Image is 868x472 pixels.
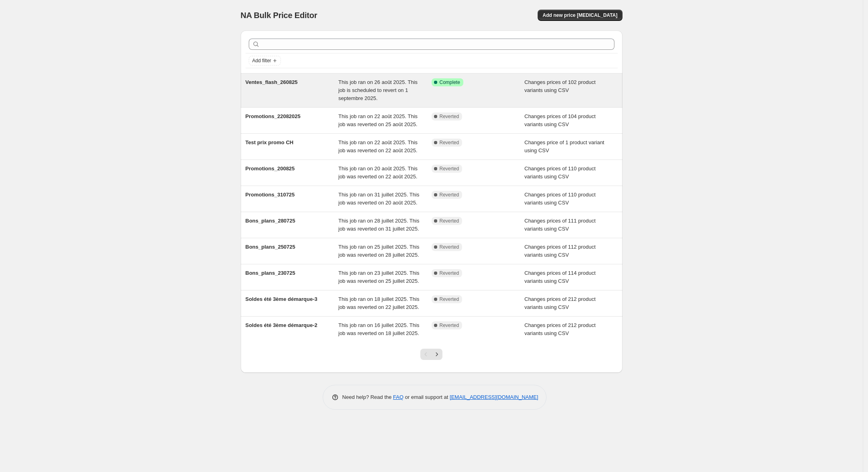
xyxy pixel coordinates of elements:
button: Next [431,349,442,360]
span: Test prix promo CH [246,139,294,145]
span: This job ran on 25 juillet 2025. This job was reverted on 28 juillet 2025. [338,244,419,258]
span: Soldes été 3ème démarque-2 [246,322,317,328]
span: Changes prices of 110 product variants using CSV [524,192,596,206]
a: [EMAIL_ADDRESS][DOMAIN_NAME] [450,394,538,400]
span: Promotions_310725 [246,192,295,198]
span: Changes price of 1 product variant using CSV [524,139,604,153]
span: Reverted [440,270,459,276]
button: Add filter [249,56,281,65]
span: Promotions_200825 [246,166,295,172]
span: or email support at [403,394,450,400]
span: Bons_plans_250725 [246,244,295,250]
span: This job ran on 23 juillet 2025. This job was reverted on 25 juillet 2025. [338,270,419,284]
span: Soldes été 3ème démarque-3 [246,296,317,302]
span: Reverted [440,296,459,302]
span: Add new price [MEDICAL_DATA] [542,12,617,18]
span: This job ran on 20 août 2025. This job was reverted on 22 août 2025. [338,166,418,180]
span: Ventes_flash_260825 [246,79,298,85]
span: This job ran on 26 août 2025. This job is scheduled to revert on 1 septembre 2025. [338,79,418,101]
span: Need help? Read the [342,394,393,400]
span: Changes prices of 104 product variants using CSV [524,113,596,127]
span: Changes prices of 212 product variants using CSV [524,296,596,310]
span: Bons_plans_230725 [246,270,295,276]
span: Reverted [440,218,459,224]
span: Changes prices of 110 product variants using CSV [524,166,596,180]
span: Reverted [440,139,459,146]
span: Changes prices of 111 product variants using CSV [524,218,596,232]
button: Add new price [MEDICAL_DATA] [538,10,622,21]
span: Changes prices of 114 product variants using CSV [524,270,596,284]
span: Reverted [440,244,459,250]
span: Changes prices of 102 product variants using CSV [524,79,596,93]
span: Reverted [440,113,459,120]
span: Bons_plans_280725 [246,218,295,224]
span: Changes prices of 212 product variants using CSV [524,322,596,336]
span: Complete [440,79,460,86]
span: Reverted [440,322,459,329]
span: Reverted [440,192,459,198]
span: NA Bulk Price Editor [241,11,317,20]
span: Changes prices of 112 product variants using CSV [524,244,596,258]
span: Add filter [252,57,271,64]
span: Promotions_22082025 [246,113,301,119]
span: This job ran on 22 août 2025. This job was reverted on 25 août 2025. [338,113,418,127]
span: Reverted [440,166,459,172]
span: This job ran on 28 juillet 2025. This job was reverted on 31 juillet 2025. [338,218,419,232]
span: This job ran on 18 juillet 2025. This job was reverted on 22 juillet 2025. [338,296,419,310]
span: This job ran on 31 juillet 2025. This job was reverted on 20 août 2025. [338,192,419,206]
span: This job ran on 16 juillet 2025. This job was reverted on 18 juillet 2025. [338,322,419,336]
a: FAQ [393,394,403,400]
span: This job ran on 22 août 2025. This job was reverted on 22 août 2025. [338,139,418,153]
nav: Pagination [420,349,442,360]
